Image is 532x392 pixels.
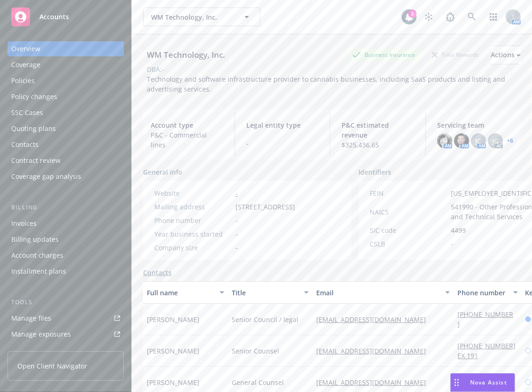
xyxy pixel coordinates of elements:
[419,8,438,26] a: Stop snowing
[492,136,499,146] span: JG
[11,216,37,231] div: Invoices
[491,46,521,64] button: Actions
[491,46,521,64] div: Actions
[316,315,433,324] a: [EMAIL_ADDRESS][DOMAIN_NAME]
[8,4,124,30] a: Accounts
[8,41,124,56] a: Overview
[11,73,35,88] div: Policies
[8,57,124,72] a: Coverage
[8,298,124,307] div: Tools
[370,207,448,217] div: NAICS
[312,281,454,304] button: Email
[370,188,448,198] div: FEIN
[437,133,452,148] img: photo
[232,377,284,387] span: General Counsel
[8,121,124,136] a: Quoting plans
[8,232,124,247] a: Billing updates
[147,346,199,356] span: [PERSON_NAME]
[507,138,513,144] a: +6
[11,137,38,152] div: Contacts
[476,136,482,146] span: JC
[232,288,299,298] div: Title
[441,8,460,26] a: Report a Bug
[484,8,503,26] a: Switch app
[151,130,223,150] span: P&C - Commercial lines
[154,215,232,225] div: Phone number
[232,346,279,356] span: Senior Counsel
[8,327,124,342] a: Manage exposures
[8,153,124,168] a: Contract review
[11,89,57,104] div: Policy changes
[143,281,228,304] button: Full name
[11,57,40,72] div: Coverage
[8,137,124,152] a: Contacts
[8,89,124,104] a: Policy changes
[8,216,124,231] a: Invoices
[437,120,513,130] span: Servicing team
[246,138,319,148] span: -
[451,225,466,235] span: 4499
[246,120,319,130] span: Legal entity type
[17,361,87,371] span: Open Client Navigator
[11,311,51,326] div: Manage files
[370,225,448,235] div: SIC code
[8,248,124,263] a: Account charges
[8,203,124,212] div: Billing
[316,378,433,387] a: [EMAIL_ADDRESS][DOMAIN_NAME]
[342,120,414,140] span: P&C estimated revenue
[11,105,43,120] div: SSC Cases
[451,239,454,249] span: -
[11,248,63,263] div: Account charges
[316,288,440,298] div: Email
[11,153,61,168] div: Contract review
[39,13,69,21] span: Accounts
[359,167,392,177] span: Identifiers
[143,8,260,26] button: WM Technology, Inc.
[143,167,182,177] span: General info
[228,281,313,304] button: Title
[151,120,223,130] span: Account type
[11,264,66,279] div: Installment plans
[463,8,481,26] a: Search
[154,243,232,253] div: Company size
[151,12,232,22] span: WM Technology, Inc.
[8,105,124,120] a: SSC Cases
[11,327,71,342] div: Manage exposures
[147,75,507,93] span: Technology and software infrastructure provider to cannabis businesses, including SaaS products a...
[232,315,298,324] span: Senior Council / legal
[154,229,232,239] div: Year business started
[8,169,124,184] a: Coverage gap analysis
[11,343,73,358] div: Manage certificates
[8,264,124,279] a: Installment plans
[11,41,40,56] div: Overview
[236,229,238,239] span: -
[8,311,124,326] a: Manage files
[11,232,59,247] div: Billing updates
[427,49,483,61] div: Total Rewards
[454,133,469,148] img: photo
[450,373,515,392] button: Nova Assist
[154,202,232,212] div: Mailing address
[470,378,507,386] span: Nova Assist
[236,243,238,253] span: -
[147,315,199,324] span: [PERSON_NAME]
[236,215,238,225] span: -
[408,9,417,18] div: 3
[154,188,232,198] div: Website
[370,239,448,249] div: CSLB
[457,310,513,329] a: [PHONE_NUMBER]
[236,202,295,212] span: [STREET_ADDRESS]
[147,377,199,387] span: [PERSON_NAME]
[143,268,172,277] a: Contacts
[457,288,507,298] div: Phone number
[348,49,420,61] div: Business Insurance
[342,140,414,150] span: $325,436.65
[11,169,81,184] div: Coverage gap analysis
[454,281,521,304] button: Phone number
[457,373,516,392] a: [PHONE_NUMBER] Ex231
[143,49,229,61] div: WM Technology, Inc.
[316,346,433,355] a: [EMAIL_ADDRESS][DOMAIN_NAME]
[236,189,238,198] a: -
[8,73,124,88] a: Policies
